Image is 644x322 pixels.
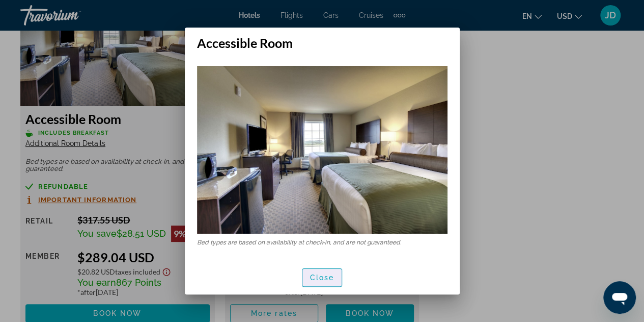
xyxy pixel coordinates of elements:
[185,28,460,51] h2: Accessible Room
[197,66,447,233] img: Accessible Room
[603,281,636,314] iframe: Button to launch messaging window
[310,274,334,282] span: Close
[302,268,343,287] button: Close
[197,239,447,246] p: Bed types are based on availability at check-in, and are not guaranteed.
